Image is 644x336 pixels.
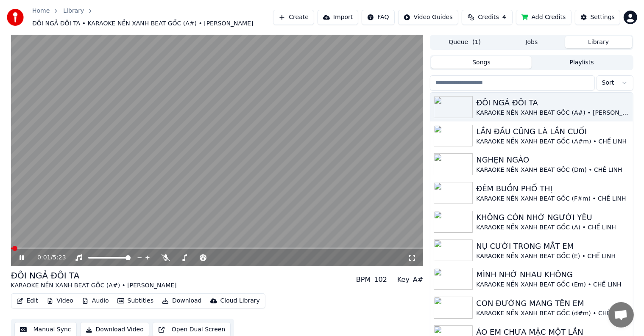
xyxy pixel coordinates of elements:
div: LẦN ĐẦU CŨNG LÀ LẦN CUỐI [476,126,629,138]
div: NGHẸN NGÀO [476,154,629,166]
img: youka [7,9,24,26]
button: Create [273,10,314,25]
button: Audio [78,295,112,307]
div: Cloud Library [220,297,260,305]
div: KARAOKE NỀN XANH BEAT GỐC (E) • CHẾ LINH [476,252,629,261]
span: ĐÔI NGẢ ĐÔI TA • KARAOKE NỀN XANH BEAT GỐC (A#) • [PERSON_NAME] [32,19,254,28]
button: Subtitles [114,295,157,307]
div: MÌNH NHỚ NHAU KHÔNG [476,269,629,281]
button: Jobs [498,36,565,48]
div: / [37,253,58,262]
span: 0:01 [37,253,50,262]
div: KHÔNG CÒN NHỚ NGƯỜI YÊU [476,212,629,223]
div: KARAOKE NỀN XANH BEAT GỐC (Dm) • CHẾ LINH [476,166,629,174]
div: KARAOKE NỀN XANH BEAT GỐC (Em) • CHẾ LINH [476,281,629,289]
a: Library [63,7,84,15]
div: Open chat [608,302,634,328]
div: Key [397,275,410,285]
div: KARAOKE NỀN XANH BEAT GỐC (A#m) • CHẾ LINH [476,138,629,146]
div: KARAOKE NỀN XANH BEAT GỐC (A#) • [PERSON_NAME] [476,109,629,117]
button: Add Credits [516,10,572,25]
button: Library [565,36,632,48]
button: Queue [431,36,498,48]
div: NỤ CƯỜI TRONG MẮT EM [476,240,629,252]
div: A# [413,275,423,285]
span: 4 [502,13,506,22]
div: KARAOKE NỀN XANH BEAT GỐC (d#m) • CHẾ LINH [476,309,629,318]
span: 5:23 [53,253,66,262]
div: ĐÊM BUỒN PHỐ THỊ [476,183,629,195]
div: BPM [356,275,371,285]
div: KARAOKE NỀN XANH BEAT GỐC (F#m) • CHẾ LINH [476,195,629,203]
span: ( 1 ) [472,38,481,47]
div: CON ĐƯỜNG MANG TÊN EM [476,297,629,309]
button: Video [43,295,77,307]
div: KARAOKE NỀN XANH BEAT GỐC (A) • CHẾ LINH [476,223,629,232]
a: Home [32,7,50,15]
span: Credits [478,13,499,22]
button: Songs [431,56,532,69]
div: ĐÔI NGẢ ĐÔI TA [476,97,629,109]
button: Settings [575,10,620,25]
button: Edit [13,295,42,307]
nav: breadcrumb [32,7,273,28]
button: Credits4 [462,10,513,25]
button: Import [318,10,358,25]
div: 102 [374,275,387,285]
span: Sort [602,79,614,87]
button: Video Guides [398,10,458,25]
button: FAQ [362,10,394,25]
div: Settings [591,13,615,22]
div: ĐÔI NGẢ ĐÔI TA [11,270,177,281]
div: KARAOKE NỀN XANH BEAT GỐC (A#) • [PERSON_NAME] [11,281,177,290]
button: Playlists [532,56,632,69]
button: Download [159,295,205,307]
